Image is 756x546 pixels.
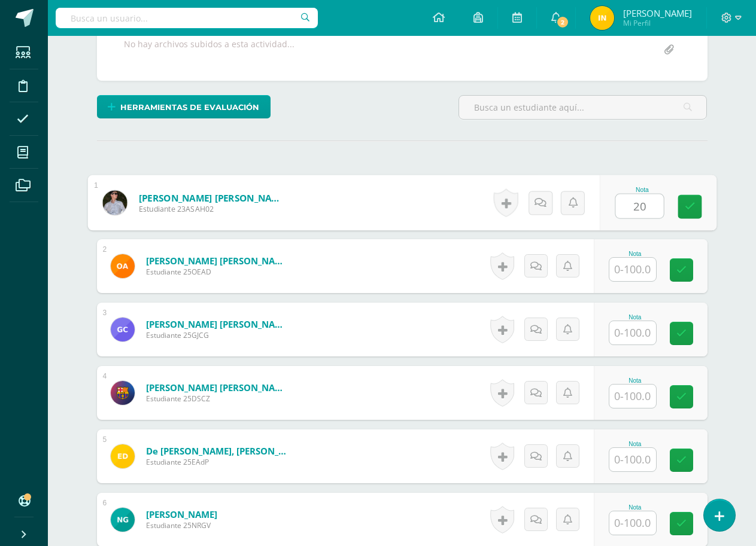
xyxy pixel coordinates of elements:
[590,6,614,30] img: 2ef4376fc20844802abc0360b59bcc94.png
[609,385,656,408] input: 0-100.0
[609,511,656,535] input: 0-100.0
[623,7,692,19] span: [PERSON_NAME]
[146,520,217,530] span: Estudiante 25NRGV
[124,38,294,62] div: No hay archivos subidos a esta actividad...
[146,457,290,467] span: Estudiante 25EAdP
[609,377,661,384] div: Nota
[120,96,259,118] span: Herramientas de evaluación
[146,330,290,340] span: Estudiante 25GJCG
[97,95,271,118] a: Herramientas de evaluación
[459,96,707,119] input: Busca un estudiante aquí...
[609,251,661,257] div: Nota
[556,16,569,29] span: 2
[615,187,669,193] div: Nota
[102,190,127,215] img: f9e14e0b4b4b75d8040a265990f17331.png
[111,381,135,405] img: 368bf9bf7da4bbc938b9953abf0b3e48.png
[609,448,656,471] input: 0-100.0
[146,318,290,330] a: [PERSON_NAME] [PERSON_NAME]
[609,321,656,344] input: 0-100.0
[623,18,692,28] span: Mi Perfil
[615,194,663,218] input: 0-100.0
[111,508,135,532] img: 8ba1fc944c4b112768bd338cf030266e.png
[146,445,290,457] a: de [PERSON_NAME], [PERSON_NAME]
[146,267,290,277] span: Estudiante 25OEAD
[138,204,286,215] span: Estudiante 23ASAH02
[609,314,661,321] div: Nota
[111,318,135,341] img: 25e11750aa7ba0b0d2ee2f3f17c10e58.png
[146,508,217,520] a: [PERSON_NAME]
[609,441,661,447] div: Nota
[146,394,290,404] span: Estudiante 25DSCZ
[111,254,135,278] img: a333ea5bf781834679ecfa7de2a3852a.png
[138,191,286,204] a: [PERSON_NAME] [PERSON_NAME]
[56,8,318,28] input: Busca un usuario...
[609,258,656,281] input: 0-100.0
[111,444,135,468] img: 372398db3e375715a690d5794b669290.png
[609,504,661,511] div: Nota
[146,382,290,394] a: [PERSON_NAME] [PERSON_NAME]
[146,255,290,267] a: [PERSON_NAME] [PERSON_NAME]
